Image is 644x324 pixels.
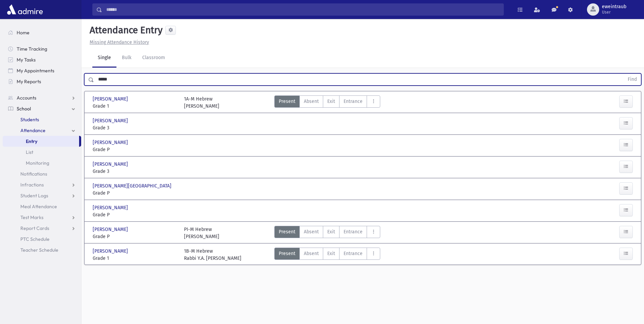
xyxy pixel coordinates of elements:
a: My Tasks [3,54,81,65]
span: Absent [304,228,319,235]
a: Notifications [3,168,81,179]
span: School [17,106,31,112]
a: Infractions [3,179,81,190]
span: Student Logs [20,193,48,199]
span: Notifications [20,171,47,177]
a: Single [92,49,116,68]
a: Bulk [116,49,137,68]
span: Exit [327,228,335,235]
span: [PERSON_NAME] [93,226,129,233]
a: School [3,103,81,114]
div: PI-M Hebrew [PERSON_NAME] [184,226,219,240]
input: Search [102,3,503,16]
a: Test Marks [3,212,81,223]
div: AttTypes [274,95,380,110]
span: Absent [304,98,319,105]
span: Present [279,98,295,105]
a: Home [3,27,81,38]
a: Attendance [3,125,81,136]
span: Entry [26,138,37,144]
a: Monitoring [3,158,81,168]
span: Entrance [344,98,363,105]
div: AttTypes [274,248,380,262]
span: [PERSON_NAME] [93,117,129,124]
span: Test Marks [20,214,43,220]
span: Entrance [344,228,363,235]
span: List [26,149,33,155]
a: My Reports [3,76,81,87]
span: My Appointments [17,68,54,74]
a: Meal Attendance [3,201,81,212]
span: User [602,10,626,15]
span: [PERSON_NAME] [93,248,129,255]
span: Exit [327,250,335,257]
span: Exit [327,98,335,105]
span: Entrance [344,250,363,257]
span: Monitoring [26,160,49,166]
a: My Appointments [3,65,81,76]
button: Find [624,74,641,85]
span: Infractions [20,182,44,188]
span: Grade 1 [93,255,177,262]
a: Report Cards [3,223,81,234]
span: Home [17,30,30,36]
span: Grade P [93,233,177,240]
img: AdmirePro [5,3,44,16]
span: Meal Attendance [20,203,57,210]
span: eweintraub [602,4,626,10]
a: Entry [3,136,79,147]
span: Report Cards [20,225,49,231]
span: Grade 3 [93,124,177,131]
span: Accounts [17,95,36,101]
u: Missing Attendance History [90,39,149,45]
span: My Tasks [17,57,36,63]
div: 1A-M Hebrew [PERSON_NAME] [184,95,219,110]
a: Missing Attendance History [87,39,149,45]
span: Students [20,116,39,123]
span: Attendance [20,127,45,133]
a: Teacher Schedule [3,245,81,255]
span: Absent [304,250,319,257]
a: Student Logs [3,190,81,201]
span: Grade P [93,211,177,218]
a: Accounts [3,92,81,103]
a: Classroom [137,49,170,68]
a: Time Tracking [3,43,81,54]
span: Grade 3 [93,168,177,175]
a: List [3,147,81,158]
span: Present [279,228,295,235]
div: 1B-M Hebrew Rabbi Y.A. [PERSON_NAME] [184,248,241,262]
a: PTC Schedule [3,234,81,245]
span: Present [279,250,295,257]
span: [PERSON_NAME] [93,139,129,146]
span: Grade P [93,146,177,153]
span: [PERSON_NAME][GEOGRAPHIC_DATA] [93,182,173,190]
span: Teacher Schedule [20,247,58,253]
span: My Reports [17,78,41,85]
span: [PERSON_NAME] [93,95,129,103]
span: Grade P [93,190,177,197]
span: [PERSON_NAME] [93,161,129,168]
h5: Attendance Entry [87,24,163,36]
a: Students [3,114,81,125]
span: [PERSON_NAME] [93,204,129,211]
span: PTC Schedule [20,236,50,242]
div: AttTypes [274,226,380,240]
span: Grade 1 [93,103,177,110]
span: Time Tracking [17,46,47,52]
